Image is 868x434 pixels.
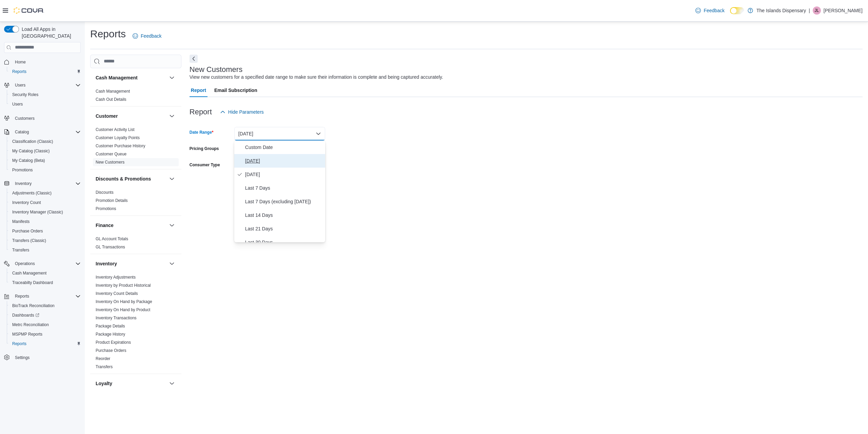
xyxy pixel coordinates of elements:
[15,116,35,121] span: Customers
[9,91,41,99] a: Security Roles
[7,188,83,198] button: Adjustments (Classic)
[12,190,52,196] span: Adjustments (Classic)
[12,92,38,97] span: Security Roles
[9,321,81,329] span: Metrc Reconciliation
[190,74,443,81] div: View new customers for a specified date range to make sure their information is complete and bein...
[9,330,81,338] span: MSPMP Reports
[12,260,38,268] button: Operations
[15,261,35,266] span: Operations
[12,101,23,107] span: Users
[96,307,150,312] a: Inventory On Hand by Product
[96,275,136,280] a: Inventory Adjustments
[12,180,34,188] button: Inventory
[14,7,44,14] img: Cova
[1,113,83,123] button: Customers
[824,6,863,15] p: [PERSON_NAME]
[15,294,29,299] span: Reports
[96,159,124,165] span: New Customers
[96,332,125,337] a: Package History
[730,7,744,14] input: Dark Mode
[7,301,83,310] button: BioTrack Reconciliation
[7,226,83,236] button: Purchase Orders
[12,292,32,300] button: Reports
[813,6,821,15] div: Jillian Lehman
[809,6,810,15] p: |
[12,280,53,285] span: Traceabilty Dashboard
[7,310,83,320] a: Dashboards
[7,99,83,109] button: Users
[9,237,49,245] a: Transfers (Classic)
[9,237,81,245] span: Transfers (Classic)
[7,320,83,329] button: Metrc Reconciliation
[96,380,112,387] h3: Loyalty
[90,126,181,169] div: Customer
[168,112,176,120] button: Customer
[245,197,322,206] span: Last 7 Days (excluding [DATE])
[12,114,37,122] a: Customers
[12,128,32,136] button: Catalog
[9,68,81,76] span: Reports
[1,80,83,90] button: Users
[9,330,45,338] a: MSPMP Reports
[9,189,54,197] a: Adjustments (Classic)
[15,82,25,88] span: Users
[96,340,131,345] span: Product Expirations
[756,6,806,15] p: The Islands Dispensary
[12,219,29,224] span: Manifests
[12,341,26,346] span: Reports
[1,179,83,188] button: Inventory
[96,291,138,296] a: Inventory Count Details
[96,332,125,337] span: Package History
[9,166,36,174] a: Promotions
[96,144,145,148] a: Customer Purchase History
[9,68,29,76] a: Reports
[245,238,322,246] span: Last 30 Days
[168,379,176,388] button: Loyalty
[96,222,166,229] button: Finance
[9,218,81,226] span: Manifests
[9,321,52,329] a: Metrc Reconciliation
[90,87,181,106] div: Cash Management
[96,275,136,280] span: Inventory Adjustments
[4,54,81,380] nav: Complex example
[12,303,55,308] span: BioTrack Reconciliation
[245,225,322,233] span: Last 21 Days
[9,227,46,235] a: Purchase Orders
[7,146,83,156] button: My Catalog (Classic)
[7,339,83,348] button: Reports
[168,260,176,268] button: Inventory
[96,190,114,195] span: Discounts
[12,209,63,215] span: Inventory Manager (Classic)
[214,83,257,97] span: Email Subscription
[7,156,83,165] button: My Catalog (Beta)
[12,313,39,318] span: Dashboards
[15,59,26,65] span: Home
[9,311,81,319] span: Dashboards
[96,283,151,288] span: Inventory by Product Historical
[7,198,83,207] button: Inventory Count
[96,324,125,328] a: Package Details
[234,127,325,140] button: [DATE]
[96,175,151,182] h3: Discounts & Promotions
[815,6,819,15] span: JL
[9,137,81,146] span: Classification (Classic)
[15,181,32,186] span: Inventory
[96,260,166,267] button: Inventory
[96,160,124,165] a: New Customers
[190,65,242,74] h3: New Customers
[190,162,220,168] label: Consumer Type
[704,7,724,14] span: Feedback
[96,340,131,345] a: Product Expirations
[9,269,81,277] span: Cash Management
[9,311,42,319] a: Dashboards
[9,199,44,207] a: Inventory Count
[96,74,166,81] button: Cash Management
[96,237,128,241] a: GL Account Totals
[228,109,264,115] span: Hide Parameters
[9,137,56,146] a: Classification (Classic)
[96,315,137,321] span: Inventory Transactions
[9,189,81,197] span: Adjustments (Classic)
[15,129,29,135] span: Catalog
[9,147,53,155] a: My Catalog (Classic)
